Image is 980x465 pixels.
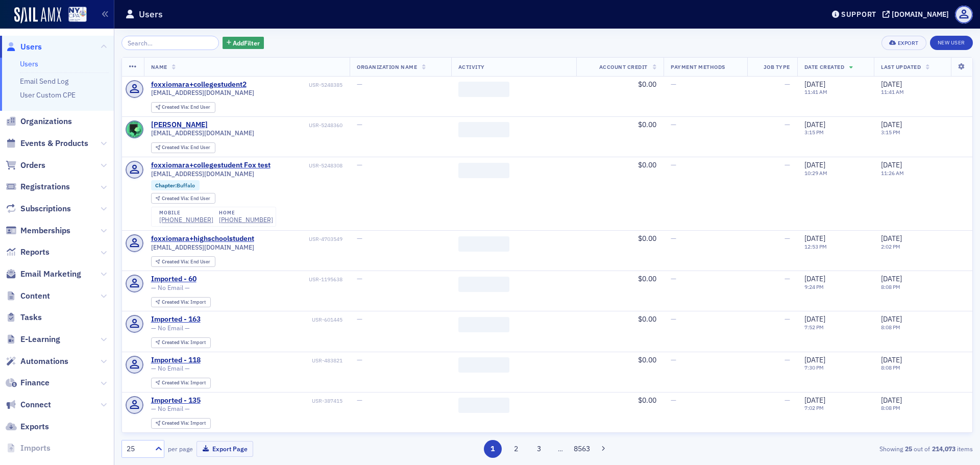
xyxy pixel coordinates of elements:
button: 1 [484,440,502,458]
img: SailAMX [14,7,61,23]
a: foxxiomara+highschoolstudent [151,234,254,243]
div: Import [162,421,206,426]
span: ‌ [458,317,509,332]
span: ‌ [458,236,509,252]
div: USR-601445 [202,316,342,323]
a: foxxiomara+collegestudent2 [151,80,247,89]
span: — [357,160,362,169]
span: — No Email — [151,284,190,291]
span: Reports [20,247,50,258]
div: Imported - 118 [151,356,201,365]
time: 8:08 PM [881,324,900,331]
a: Events & Products [6,138,88,149]
span: Exports [20,421,49,432]
span: Content [20,290,50,302]
strong: 214,073 [930,444,957,453]
div: USR-387415 [202,398,342,404]
button: [DOMAIN_NAME] [883,11,952,18]
span: — [671,355,676,364]
span: ‌ [458,277,509,292]
div: Created Via: End User [151,142,215,153]
span: Imports [20,443,51,454]
a: Registrations [6,181,70,192]
span: $0.00 [638,160,656,169]
span: — [671,120,676,129]
span: [DATE] [804,396,825,405]
a: [PERSON_NAME] [151,120,208,130]
a: Users [20,59,38,68]
span: [DATE] [804,314,825,324]
span: Connect [20,399,51,410]
a: Memberships [6,225,70,236]
a: View Homepage [61,7,87,24]
a: User Custom CPE [20,90,76,100]
time: 2:02 PM [881,243,900,250]
button: 2 [507,440,525,458]
a: Imported - 60 [151,275,197,284]
span: Job Type [764,63,790,70]
a: Connect [6,399,51,410]
span: Created Via : [162,144,190,151]
span: — [785,80,790,89]
button: 8563 [573,440,591,458]
span: — [357,396,362,405]
span: $0.00 [638,234,656,243]
span: [DATE] [881,355,902,364]
span: Created Via : [162,258,190,265]
span: — [357,120,362,129]
h1: Users [139,8,163,20]
button: Export Page [197,441,253,457]
span: Registrations [20,181,70,192]
span: [DATE] [804,274,825,283]
a: Exports [6,421,49,432]
time: 3:15 PM [804,129,824,136]
span: — [671,396,676,405]
span: [DATE] [881,314,902,324]
span: — [357,355,362,364]
div: USR-1195638 [198,276,342,283]
span: [EMAIL_ADDRESS][DOMAIN_NAME] [151,129,254,137]
a: Organizations [6,116,72,127]
span: Date Created [804,63,844,70]
span: Organization Name [357,63,417,70]
span: Created Via : [162,420,190,426]
span: Subscriptions [20,203,71,214]
div: Created Via: Import [151,418,211,429]
a: Imported - 163 [151,315,201,324]
span: [EMAIL_ADDRESS][DOMAIN_NAME] [151,243,254,251]
span: Email Marketing [20,268,81,280]
a: Users [6,41,42,53]
span: Created Via : [162,339,190,346]
div: USR-4703549 [256,236,342,242]
div: Created Via: End User [151,193,215,204]
img: SailAMX [68,7,87,22]
a: Imported - 135 [151,396,201,405]
span: — [671,80,676,89]
a: Orders [6,160,45,171]
div: Export [898,40,919,46]
span: Add Filter [233,38,260,47]
span: Profile [955,6,973,23]
strong: 25 [903,444,914,453]
span: Created Via : [162,379,190,386]
span: ‌ [458,122,509,137]
div: Created Via: Import [151,297,211,308]
input: Search… [121,36,219,50]
span: Chapter : [155,182,177,189]
span: … [553,444,568,453]
span: ‌ [458,357,509,373]
span: [DATE] [881,396,902,405]
time: 12:53 PM [804,243,827,250]
span: Users [20,41,42,53]
div: Support [841,10,876,19]
div: Showing out of items [696,444,973,453]
span: — [785,160,790,169]
a: Tasks [6,312,42,323]
span: [DATE] [804,120,825,129]
time: 11:41 AM [804,88,827,95]
label: per page [168,444,193,453]
div: USR-5248308 [272,162,342,169]
div: Import [162,380,206,386]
